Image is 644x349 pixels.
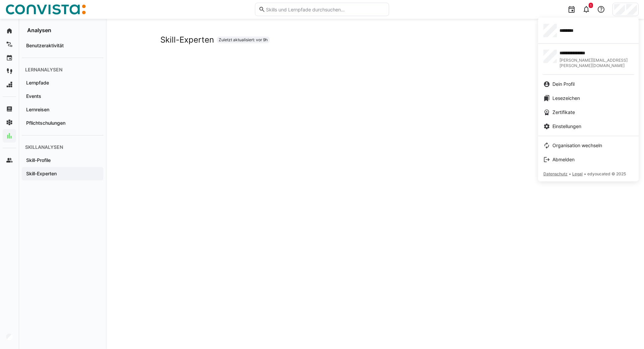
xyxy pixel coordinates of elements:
span: Einstellungen [552,123,581,130]
span: Datenschutz [543,171,568,176]
span: Lesezeichen [552,95,580,102]
span: [PERSON_NAME][EMAIL_ADDRESS][PERSON_NAME][DOMAIN_NAME] [559,58,633,68]
span: • [569,171,571,176]
span: Legal [572,171,583,176]
span: Zertifikate [552,109,575,116]
span: Abmelden [552,156,575,163]
span: • [584,171,586,176]
span: Organisation wechseln [552,142,602,149]
span: Dein Profil [552,81,575,88]
span: edyoucated © 2025 [587,171,626,176]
